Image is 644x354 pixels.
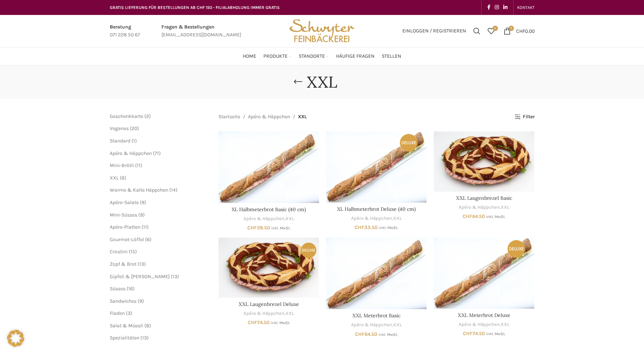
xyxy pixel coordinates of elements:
[110,138,130,144] span: Standard
[378,332,398,337] small: inkl. MwSt.
[248,113,290,121] a: Apéro & Häppchen
[146,113,149,119] span: 2
[218,113,240,121] a: Startseite
[110,224,140,230] a: Apéro-Platten
[517,5,535,10] span: KONTAKT
[110,286,125,292] a: Süsses
[287,27,357,33] a: Site logo
[463,213,485,219] bdi: 64.50
[110,125,129,131] a: Veganes
[110,199,139,205] a: Apéro-Salate
[110,323,143,329] span: Salat & Müesli
[122,175,124,181] span: 6
[501,2,510,12] a: Linkedin social link
[484,24,498,38] a: 0
[171,187,176,193] span: 14
[484,24,498,38] div: Meine Wunschliste
[399,24,470,38] a: Einloggen / Registrieren
[110,150,152,156] a: Apéro & Häppchen
[110,335,139,341] span: Spezialitäten
[243,215,284,222] a: Apéro & Häppchen
[486,332,505,336] small: inkl. MwSt.
[110,261,136,267] a: Zopf & Brot
[285,310,294,317] a: XXL
[434,131,534,192] a: XXL Laugenbrezel Basic
[110,162,134,168] a: Mini-Brötli
[285,215,294,222] a: XXL
[307,73,337,92] h1: XXL
[501,321,509,328] a: XXL
[459,204,500,211] a: Apéro & Häppchen
[470,24,484,38] a: Suchen
[110,310,125,316] a: Fladen
[140,212,143,218] span: 9
[110,5,280,10] span: GRATIS LIEFERUNG FÜR BESTELLUNGEN AB CHF 150 - FILIALABHOLUNG IMMER GRATIS
[336,53,375,60] span: Häufige Fragen
[137,162,140,168] span: 11
[141,199,144,205] span: 9
[355,224,378,230] bdi: 33.50
[239,301,299,307] a: XXL Laugenbrezel Deluxe
[110,23,140,39] a: Infobox link
[243,53,256,60] span: Home
[271,321,290,325] small: inkl. MwSt.
[218,238,319,298] a: XXL Laugenbrezel Deluxe
[110,113,143,119] a: Geschenkkarte
[146,323,149,329] span: 8
[299,49,329,63] a: Standorte
[493,2,501,12] a: Instagram social link
[352,312,401,319] a: XXL Meterbrot Basic
[218,215,319,222] div: ,
[263,49,292,63] a: Produkte
[326,215,427,222] div: ,
[247,225,270,231] bdi: 28.50
[501,204,509,211] a: XXL
[248,319,257,326] span: CHF
[218,113,307,121] nav: Breadcrumb
[287,15,357,47] img: Bäckerei Schwyter
[110,274,170,280] a: Gipfeli & [PERSON_NAME]
[271,226,290,230] small: inkl. MwSt.
[456,195,512,201] a: XXL Laugenbrezel Basic
[434,204,534,211] div: ,
[155,150,159,156] span: 71
[110,212,137,218] a: Mini-Süsses
[382,53,401,60] span: Stellen
[110,175,119,181] a: XXL
[243,49,256,63] a: Home
[218,131,319,203] a: XL Halbmeterbrot Basic (40 cm)
[110,298,136,304] a: Sandwiches
[500,24,538,38] a: 0 CHF0.00
[110,249,128,255] a: Crostini
[326,322,427,328] div: ,
[110,236,144,243] a: Gourmet-Löffel
[485,2,493,12] a: Facebook social link
[248,319,270,326] bdi: 74.50
[142,335,147,341] span: 13
[509,26,514,31] span: 0
[458,312,510,318] a: XXL Meterbrot Deluxe
[463,330,485,337] bdi: 74.50
[355,224,364,230] span: CHF
[434,321,534,328] div: ,
[133,138,135,144] span: 1
[298,113,307,121] span: XXL
[289,75,307,89] a: Go back
[110,187,168,193] a: Warme & Kalte Häppchen
[337,206,416,212] a: XL Halbmeterbrot Deluxe (40 cm)
[493,26,498,31] span: 0
[517,0,535,15] a: KONTAKT
[516,28,535,34] bdi: 0.00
